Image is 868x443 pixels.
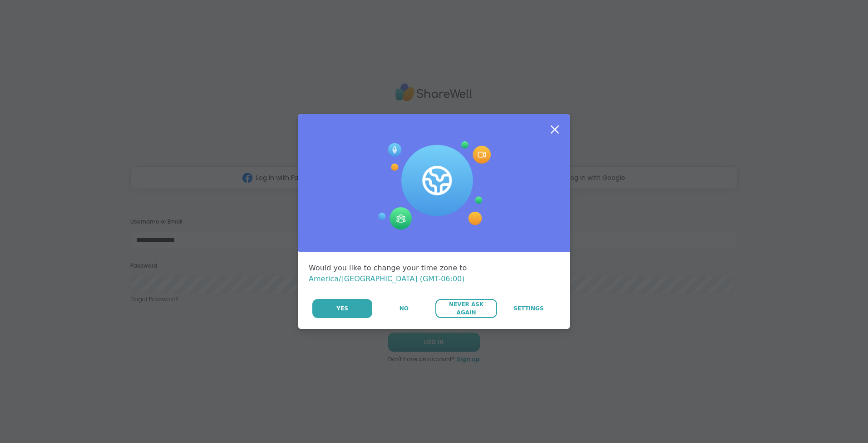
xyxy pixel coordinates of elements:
[309,274,465,283] span: America/[GEOGRAPHIC_DATA] (GMT-06:00)
[399,304,409,313] span: No
[435,299,497,318] button: Never Ask Again
[309,263,559,284] div: Would you like to change your time zone to
[440,300,492,317] span: Never Ask Again
[312,299,372,318] button: Yes
[513,304,544,313] span: Settings
[498,299,559,318] a: Settings
[377,141,491,230] img: Session Experience
[373,299,434,318] button: No
[336,304,348,313] span: Yes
